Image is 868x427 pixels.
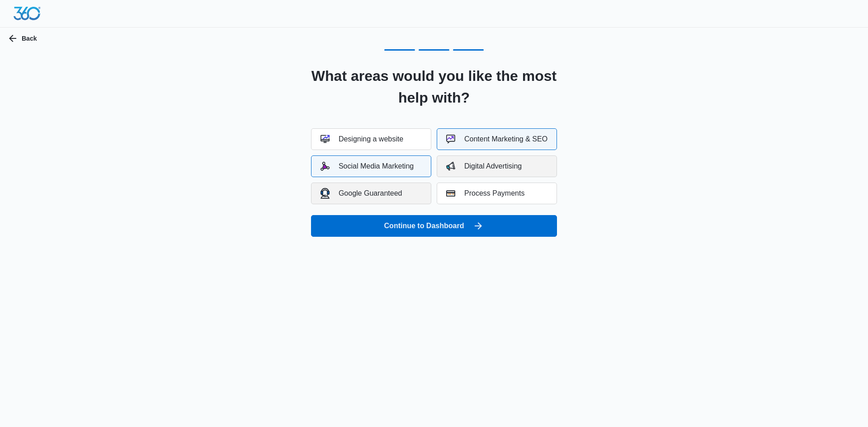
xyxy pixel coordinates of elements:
[321,162,414,171] div: Social Media Marketing
[437,155,557,177] button: Digital Advertising
[321,188,402,198] div: Google Guaranteed
[437,128,557,150] button: Content Marketing & SEO
[311,215,557,237] button: Continue to Dashboard
[437,183,557,204] button: Process Payments
[311,128,431,150] button: Designing a website
[311,155,431,177] button: Social Media Marketing
[446,189,524,198] div: Process Payments
[446,135,547,144] div: Content Marketing & SEO
[446,162,522,171] div: Digital Advertising
[321,135,403,144] div: Designing a website
[311,183,431,204] button: Google Guaranteed
[300,65,568,108] h2: What areas would you like the most help with?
